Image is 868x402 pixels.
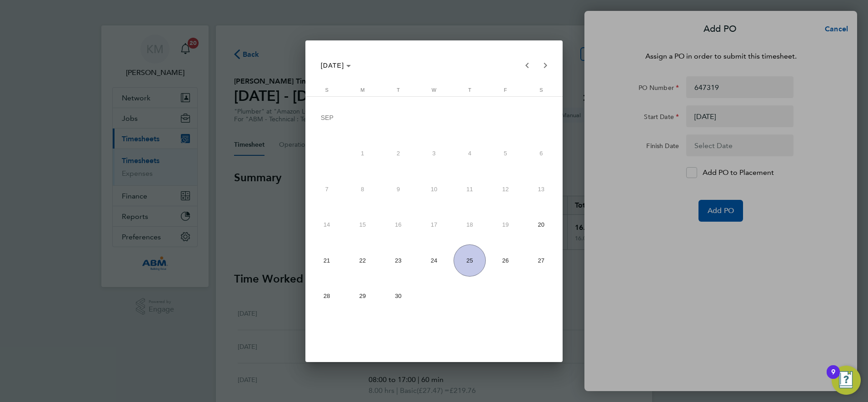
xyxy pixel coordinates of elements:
[524,243,559,278] button: September 27, 2025
[311,208,343,241] span: 14
[832,366,861,395] button: Open Resource Center, 9 new notifications
[416,207,452,243] button: September 17, 2025
[325,87,328,93] span: S
[344,278,380,314] button: September 29, 2025
[344,135,380,171] button: September 1, 2025
[454,137,486,169] span: 4
[525,244,557,277] span: 27
[346,280,379,313] span: 29
[382,173,414,205] span: 9
[380,207,416,243] button: September 16, 2025
[309,100,559,136] td: SEP
[382,137,414,169] span: 2
[432,87,436,93] span: W
[831,372,835,384] div: 9
[380,135,416,171] button: September 2, 2025
[416,243,452,278] button: September 24, 2025
[454,173,486,205] span: 11
[311,244,343,277] span: 21
[321,62,344,69] span: [DATE]
[524,135,559,171] button: September 6, 2025
[344,243,380,278] button: September 22, 2025
[525,137,557,169] span: 6
[311,280,343,313] span: 28
[488,135,524,171] button: September 5, 2025
[317,57,355,74] button: Choose month and year
[418,208,450,241] span: 17
[382,280,414,313] span: 30
[380,243,416,278] button: September 23, 2025
[382,208,414,241] span: 16
[346,208,379,241] span: 15
[360,87,364,93] span: M
[380,278,416,314] button: September 30, 2025
[311,173,343,205] span: 7
[382,244,414,277] span: 23
[344,207,380,243] button: September 15, 2025
[346,137,379,169] span: 1
[525,208,557,241] span: 20
[454,244,486,277] span: 25
[489,137,522,169] span: 5
[346,173,379,205] span: 8
[452,207,488,243] button: September 18, 2025
[309,278,345,314] button: September 28, 2025
[380,171,416,207] button: September 9, 2025
[488,207,524,243] button: September 19, 2025
[452,243,488,278] button: September 25, 2025
[488,171,524,207] button: September 12, 2025
[536,56,554,74] button: Next month
[344,171,380,207] button: September 8, 2025
[418,173,450,205] span: 10
[524,207,559,243] button: September 20, 2025
[309,171,345,207] button: September 7, 2025
[397,87,400,93] span: T
[346,244,379,277] span: 22
[418,244,450,277] span: 24
[452,171,488,207] button: September 11, 2025
[416,171,452,207] button: September 10, 2025
[418,137,450,169] span: 3
[309,243,345,278] button: September 21, 2025
[489,173,522,205] span: 12
[416,135,452,171] button: September 3, 2025
[452,135,488,171] button: September 4, 2025
[539,87,543,93] span: S
[518,56,536,74] button: Previous month
[309,207,345,243] button: September 14, 2025
[489,244,522,277] span: 26
[488,243,524,278] button: September 26, 2025
[468,87,471,93] span: T
[454,208,486,241] span: 18
[489,208,522,241] span: 19
[525,173,557,205] span: 13
[524,171,559,207] button: September 13, 2025
[504,87,507,93] span: F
